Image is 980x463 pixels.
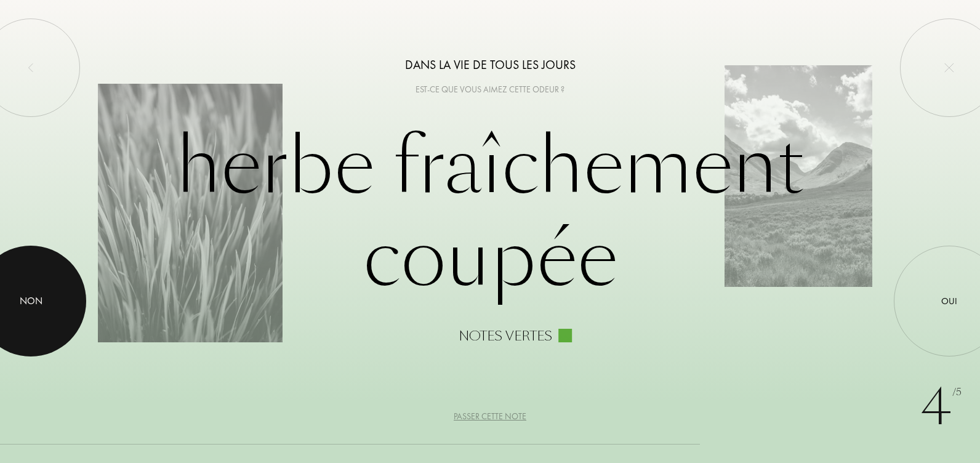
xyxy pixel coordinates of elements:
span: /5 [952,385,962,400]
img: quit_onboard.svg [944,63,954,73]
img: left_onboard.svg [26,63,36,73]
div: Notes vertes [459,329,552,344]
div: 4 [920,371,962,445]
div: Passer cette note [454,410,526,423]
div: Herbe fraîchement coupée [98,119,882,344]
div: Non [20,294,42,308]
div: Oui [941,294,957,308]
